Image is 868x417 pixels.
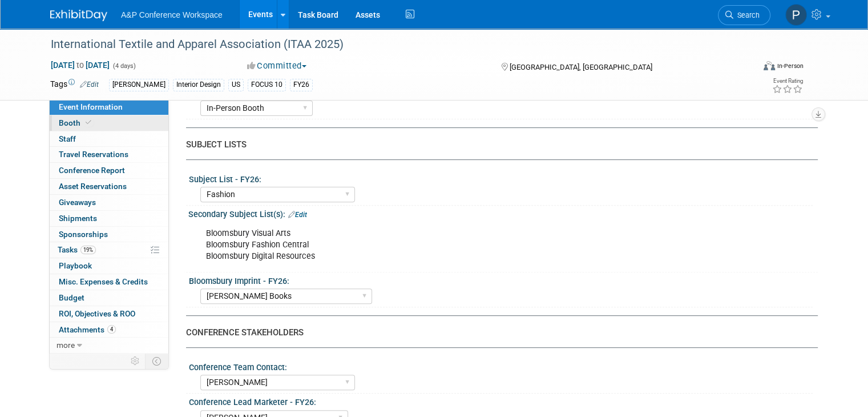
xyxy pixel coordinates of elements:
[50,131,168,147] a: Staff
[50,163,168,178] a: Conference Report
[198,222,696,268] div: Bloomsbury Visual Arts Bloomsbury Fashion Central Bloomsbury Digital Resources
[59,309,135,318] span: ROI, Objectives & ROO
[189,171,813,185] div: Subject List - FY26:
[50,227,168,242] a: Sponsorships
[59,134,76,143] span: Staff
[59,230,108,239] span: Sponsorships
[50,258,168,274] a: Playbook
[59,118,94,127] span: Booth
[107,325,116,334] span: 4
[50,99,168,115] a: Event Information
[50,60,110,70] span: [DATE] [DATE]
[228,79,244,91] div: US
[290,79,313,91] div: FY26
[189,394,813,408] div: Conference Lead Marketer - FY26:
[50,78,99,91] td: Tags
[56,340,75,350] span: more
[50,115,168,131] a: Booth
[50,338,168,353] a: more
[80,246,96,254] span: 19%
[50,274,168,290] a: Misc. Expenses & Credits
[173,79,224,91] div: Interior Design
[718,5,770,25] a: Search
[50,10,107,21] img: ExhibitDay
[189,359,813,373] div: Conference Team Contact:
[59,214,97,223] span: Shipments
[733,11,760,19] span: Search
[189,272,813,287] div: Bloomsbury Imprint - FY26:
[510,63,652,71] span: [GEOGRAPHIC_DATA], [GEOGRAPHIC_DATA]
[50,290,168,306] a: Budget
[50,179,168,194] a: Asset Reservations
[50,242,168,258] a: Tasks19%
[50,147,168,162] a: Travel Reservations
[785,4,807,26] img: Paige Papandrea
[59,277,148,286] span: Misc. Expenses & Credits
[692,59,804,77] div: Event Format
[50,195,168,210] a: Giveaways
[59,102,123,111] span: Event Information
[188,206,818,220] div: Secondary Subject List(s):
[186,327,809,339] div: CONFERENCE STAKEHOLDERS
[59,261,92,270] span: Playbook
[243,60,311,72] button: Committed
[121,10,223,19] span: A&P Conference Workspace
[86,119,91,126] i: Booth reservation complete
[248,79,286,91] div: FOCUS 10
[777,62,804,70] div: In-Person
[58,245,96,254] span: Tasks
[186,139,809,151] div: SUBJECT LISTS
[59,166,125,175] span: Conference Report
[59,325,116,334] span: Attachments
[50,306,168,322] a: ROI, Objectives & ROO
[59,150,128,159] span: Travel Reservations
[59,198,96,207] span: Giveaways
[109,79,169,91] div: [PERSON_NAME]
[47,34,740,55] div: International Textile and Apparel Association (ITAA 2025)
[80,81,99,89] a: Edit
[772,78,803,84] div: Event Rating
[126,354,146,368] td: Personalize Event Tab Strip
[50,322,168,338] a: Attachments4
[112,62,136,70] span: (4 days)
[75,61,86,70] span: to
[146,354,169,368] td: Toggle Event Tabs
[50,211,168,226] a: Shipments
[764,61,775,70] img: Format-Inperson.png
[59,293,84,302] span: Budget
[288,211,307,219] a: Edit
[59,182,127,191] span: Asset Reservations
